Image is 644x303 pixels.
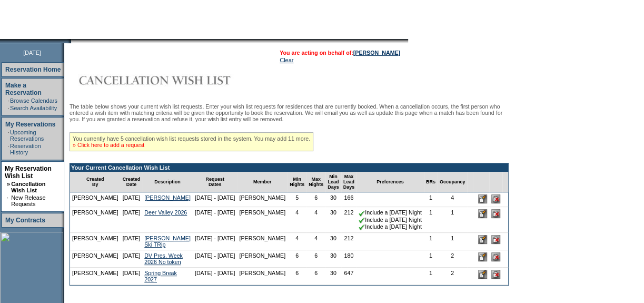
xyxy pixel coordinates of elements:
[491,252,500,261] input: Delete this Request
[359,209,422,216] nobr: Include a [DATE] Night
[353,50,400,56] a: [PERSON_NAME]
[478,235,487,244] input: Edit this Request
[195,270,235,276] nobr: [DATE] - [DATE]
[325,268,341,285] td: 30
[288,172,306,192] td: Min Nights
[478,209,487,218] input: Edit this Request
[341,233,357,250] td: 212
[70,207,121,233] td: [PERSON_NAME]
[491,194,500,203] input: Delete this Request
[424,207,438,233] td: 1
[5,165,52,180] a: My Reservation Wish List
[359,210,365,217] img: chkSmaller.gif
[195,194,235,201] nobr: [DATE] - [DATE]
[7,194,10,207] td: ·
[195,235,235,241] nobr: [DATE] - [DATE]
[359,217,365,223] img: chkSmaller.gif
[288,207,306,233] td: 4
[306,250,325,268] td: 6
[288,250,306,268] td: 6
[70,192,121,207] td: [PERSON_NAME]
[424,250,438,268] td: 1
[341,192,357,207] td: 166
[121,207,143,233] td: [DATE]
[359,223,422,230] nobr: Include a [DATE] Night
[359,217,422,223] nobr: Include a [DATE] Night
[70,163,508,172] td: Your Current Cancellation Wish List
[325,233,341,250] td: 30
[7,97,9,104] td: ·
[11,194,45,207] a: New Release Requests
[142,172,193,192] td: Description
[288,268,306,285] td: 6
[70,233,121,250] td: [PERSON_NAME]
[306,207,325,233] td: 4
[7,143,9,155] td: ·
[341,268,357,285] td: 647
[280,57,293,63] a: Clear
[144,270,177,282] a: Spring Break 2027
[341,207,357,233] td: 212
[491,235,500,244] input: Delete this Request
[5,66,61,73] a: Reservation Home
[121,268,143,285] td: [DATE]
[478,252,487,261] input: Edit this Request
[288,233,306,250] td: 4
[70,268,121,285] td: [PERSON_NAME]
[237,268,288,285] td: [PERSON_NAME]
[67,39,71,43] img: promoShadowLeftCorner.gif
[306,172,325,192] td: Max Nights
[359,224,365,230] img: chkSmaller.gif
[10,129,44,142] a: Upcoming Reservations
[438,233,468,250] td: 1
[325,250,341,268] td: 30
[438,268,468,285] td: 2
[195,252,235,259] nobr: [DATE] - [DATE]
[341,172,357,192] td: Max Lead Days
[478,270,487,279] input: Edit this Request
[7,181,10,187] b: »
[71,39,72,43] img: blank.gif
[478,194,487,203] input: Edit this Request
[11,181,45,193] a: Cancellation Wish List
[356,172,424,192] td: Preferences
[73,142,144,148] a: » Click here to add a request
[70,132,313,151] div: You currently have 5 cancellation wish list requests stored in the system. You may add 11 more.
[438,207,468,233] td: 1
[121,250,143,268] td: [DATE]
[121,233,143,250] td: [DATE]
[438,250,468,268] td: 2
[325,192,341,207] td: 30
[193,172,237,192] td: Request Dates
[237,207,288,233] td: [PERSON_NAME]
[144,209,187,216] a: Deer Valley 2026
[10,97,57,104] a: Browse Calendars
[237,250,288,268] td: [PERSON_NAME]
[10,143,41,155] a: Reservation History
[144,252,183,265] a: DV Pres. Week 2026 No token
[10,105,57,111] a: Search Availability
[438,192,468,207] td: 4
[424,192,438,207] td: 1
[288,192,306,207] td: 5
[70,172,121,192] td: Created By
[306,268,325,285] td: 6
[144,235,191,248] a: [PERSON_NAME] Ski TRip
[23,50,41,56] span: [DATE]
[325,172,341,192] td: Min Lead Days
[144,194,191,201] a: [PERSON_NAME]
[195,209,235,216] nobr: [DATE] - [DATE]
[491,270,500,279] input: Delete this Request
[70,250,121,268] td: [PERSON_NAME]
[325,207,341,233] td: 30
[341,250,357,268] td: 180
[237,233,288,250] td: [PERSON_NAME]
[424,172,438,192] td: BRs
[121,192,143,207] td: [DATE]
[306,192,325,207] td: 6
[70,70,280,91] img: Cancellation Wish List
[5,217,45,224] a: My Contracts
[306,233,325,250] td: 4
[7,105,9,111] td: ·
[7,129,9,142] td: ·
